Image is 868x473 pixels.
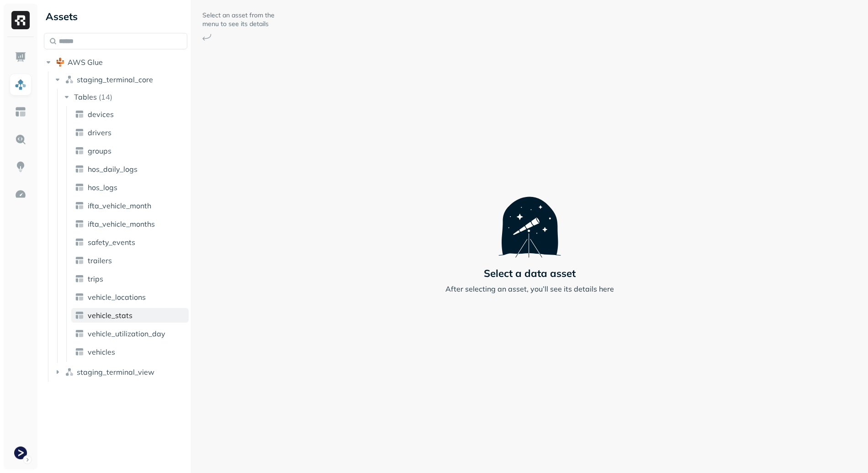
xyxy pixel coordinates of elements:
[65,75,74,84] img: namespace
[71,290,189,304] a: vehicle_locations
[75,238,84,247] img: table
[77,367,154,377] span: staging_terminal_view
[71,107,189,122] a: devices
[71,345,189,359] a: vehicles
[88,201,151,210] span: ifta_vehicle_month
[75,347,84,356] img: table
[88,256,112,265] span: trailers
[74,92,97,101] span: Tables
[99,92,112,101] p: ( 14 )
[71,162,189,176] a: hos_daily_logs
[75,311,84,320] img: table
[65,367,74,377] img: namespace
[62,90,188,104] button: Tables(14)
[88,292,146,302] span: vehicle_locations
[71,308,189,323] a: vehicle_stats
[71,143,189,158] a: groups
[14,446,27,459] img: Terminal Staging
[71,180,189,195] a: hos_logs
[75,274,84,283] img: table
[56,58,65,67] img: root
[75,292,84,302] img: table
[15,79,26,90] img: Assets
[88,146,111,155] span: groups
[75,256,84,265] img: table
[75,329,84,338] img: table
[53,365,188,379] button: staging_terminal_view
[11,11,30,29] img: Ryft
[71,235,189,250] a: safety_events
[71,217,189,231] a: ifta_vehicle_months
[88,219,155,229] span: ifta_vehicle_months
[202,34,212,41] img: Arrow
[88,128,111,137] span: drivers
[75,201,84,210] img: table
[75,165,84,174] img: table
[445,283,614,294] p: After selecting an asset, you’ll see its details here
[71,125,189,140] a: drivers
[75,146,84,155] img: table
[44,9,187,24] div: Assets
[15,188,26,200] img: Optimization
[15,106,26,118] img: Asset Explorer
[15,161,26,173] img: Insights
[88,183,117,192] span: hos_logs
[88,238,135,247] span: safety_events
[88,347,115,356] span: vehicles
[202,11,275,28] p: Select an asset from the menu to see its details
[75,128,84,137] img: table
[498,179,561,257] img: Telescope
[77,75,153,84] span: staging_terminal_core
[53,72,188,87] button: staging_terminal_core
[88,311,132,320] span: vehicle_stats
[15,51,26,63] img: Dashboard
[15,133,26,145] img: Query Explorer
[88,329,165,338] span: vehicle_utilization_day
[75,183,84,192] img: table
[71,271,189,286] a: trips
[71,326,189,341] a: vehicle_utilization_day
[44,55,187,69] button: AWS Glue
[75,219,84,229] img: table
[71,198,189,213] a: ifta_vehicle_month
[88,274,103,283] span: trips
[88,165,138,174] span: hos_daily_logs
[75,110,84,119] img: table
[88,110,114,119] span: devices
[484,267,576,280] p: Select a data asset
[68,58,103,67] span: AWS Glue
[71,253,189,268] a: trailers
